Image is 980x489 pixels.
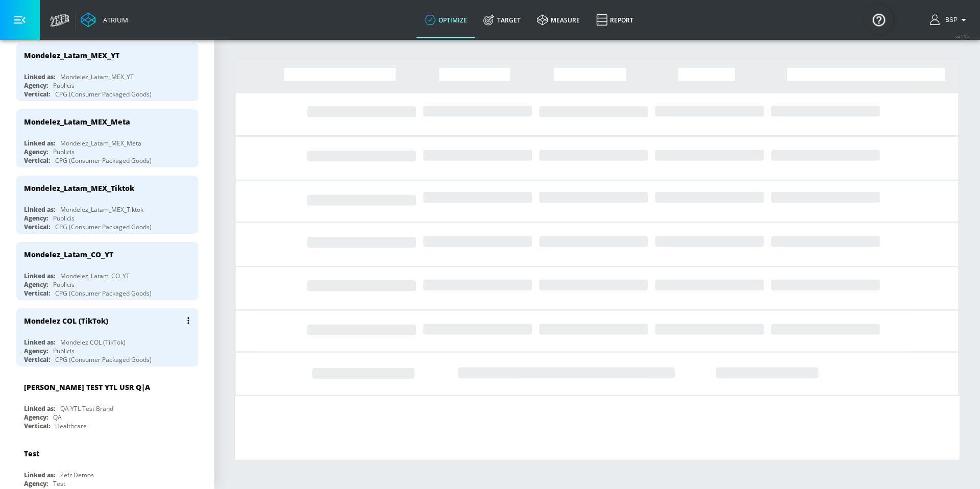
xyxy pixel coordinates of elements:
div: Linked as: [24,272,55,280]
div: Vertical: [24,355,50,364]
div: Agency: [24,280,48,289]
div: CPG (Consumer Packaged Goods) [55,90,152,99]
div: Agency: [24,479,48,488]
div: Mondelez_Latam_MEX_MetaLinked as:Mondelez_Latam_MEX_MetaAgency:PublicisVertical:CPG (Consumer Pac... [16,109,198,167]
div: Mondelez_Latam_MEX_TiktokLinked as:Mondelez_Latam_MEX_TiktokAgency:PublicisVertical:CPG (Consumer... [16,176,198,234]
div: Mondelez_Latam_MEX_YTLinked as:Mondelez_Latam_MEX_YTAgency:PublicisVertical:CPG (Consumer Package... [16,43,198,101]
div: Agency: [24,413,48,422]
a: Target [475,2,529,38]
div: QA [53,413,62,422]
div: Agency: [24,148,48,156]
div: [PERSON_NAME] TEST YTL USR Q|ALinked as:QA YTL Test BrandAgency:QAVertical:Healthcare [16,375,198,433]
div: Linked as: [24,338,55,347]
div: Vertical: [24,422,50,430]
div: Linked as: [24,404,55,413]
div: Healthcare [55,422,87,430]
div: Publicis [53,214,75,223]
div: [PERSON_NAME] TEST YTL USR Q|A [24,382,150,392]
div: Mondelez COL (TikTok)Linked as:Mondelez COL (TikTok)Agency:PublicisVertical:CPG (Consumer Package... [16,308,198,366]
div: Publicis [53,347,75,355]
div: Mondelez COL (TikTok) [24,316,108,326]
span: login as: bsp_linking@zefr.com [941,16,958,23]
div: Publicis [53,280,75,289]
div: CPG (Consumer Packaged Goods) [55,355,152,364]
div: Mondelez_Latam_CO_YT [60,272,130,280]
div: Atrium [99,15,128,25]
div: Vertical: [24,156,50,165]
div: Mondelez_Latam_MEX_YT [24,51,119,60]
div: Test [24,449,39,458]
div: Vertical: [24,90,50,99]
div: Linked as: [24,205,55,214]
a: Atrium [81,12,128,28]
div: Linked as: [24,72,55,81]
div: Mondelez_Latam_CO_YTLinked as:Mondelez_Latam_CO_YTAgency:PublicisVertical:CPG (Consumer Packaged ... [16,242,198,300]
div: Mondelez_Latam_MEX_Tiktok [60,205,143,214]
div: Publicis [53,81,75,90]
a: optimize [416,2,475,38]
div: Vertical: [24,223,50,231]
div: Linked as: [24,471,55,479]
div: QA YTL Test Brand [60,404,113,413]
div: Test [53,479,65,488]
div: Zefr Demos [60,471,94,479]
div: Agency: [24,81,48,90]
button: Open Resource Center [865,5,893,34]
div: Agency: [24,214,48,223]
div: Mondelez_Latam_CO_YT [24,250,113,259]
div: Mondelez_Latam_MEX_Meta [24,117,130,127]
a: Report [588,2,642,38]
div: Mondelez_Latam_MEX_YT [60,72,134,81]
span: v 4.25.4 [955,34,970,39]
div: Mondelez COL (TikTok) [60,338,126,347]
div: Publicis [53,148,75,156]
div: Vertical: [24,289,50,298]
div: Mondelez_Latam_MEX_Tiktok [24,183,134,193]
div: CPG (Consumer Packaged Goods) [55,156,152,165]
div: CPG (Consumer Packaged Goods) [55,289,152,298]
div: CPG (Consumer Packaged Goods) [55,223,152,231]
button: BSP [930,14,970,26]
div: Linked as: [24,139,55,148]
div: Agency: [24,347,48,355]
a: measure [529,2,588,38]
div: Mondelez_Latam_MEX_Meta [60,139,141,148]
